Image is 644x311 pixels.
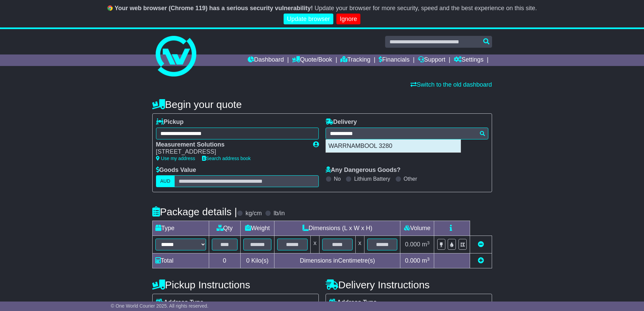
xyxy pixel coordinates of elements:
[418,54,445,66] a: Support
[336,14,360,25] a: Ignore
[202,156,251,161] a: Search address book
[115,5,313,12] b: Your web browser (Chrome 119) has a serious security vulnerability!
[156,148,306,156] div: [STREET_ADDRESS]
[427,240,430,245] sup: 3
[405,241,420,248] span: 0.000
[156,299,204,306] label: Address Type
[326,128,488,139] typeahead: Please provide city
[274,221,400,236] td: Dimensions (L x W x H)
[340,54,370,66] a: Tracking
[152,99,492,110] h4: Begin your quote
[326,279,492,290] h4: Delivery Instructions
[478,241,484,248] a: Remove this item
[292,54,332,66] a: Quote/Book
[152,221,209,236] td: Type
[404,176,417,182] label: Other
[156,118,184,126] label: Pickup
[400,221,434,236] td: Volume
[274,253,400,268] td: Dimensions in Centimetre(s)
[314,5,537,12] span: Update your browser for more security, speed and the best experience on this site.
[410,81,492,88] a: Switch to the old dashboard
[156,175,175,187] label: AUD
[454,54,484,66] a: Settings
[152,279,319,290] h4: Pickup Instructions
[209,253,240,268] td: 0
[156,166,196,174] label: Goods Value
[111,303,208,309] span: © One World Courier 2025. All rights reserved.
[156,156,195,161] a: Use my address
[326,166,401,174] label: Any Dangerous Goods?
[156,141,306,149] div: Measurement Solutions
[422,257,430,264] span: m
[427,257,430,262] sup: 3
[326,118,357,126] label: Delivery
[240,253,274,268] td: Kilo(s)
[209,221,240,236] td: Qty
[478,257,484,264] a: Add new item
[152,206,237,217] h4: Package details |
[152,253,209,268] td: Total
[334,176,341,182] label: No
[311,236,319,253] td: x
[273,210,285,217] label: lb/in
[245,210,262,217] label: kg/cm
[248,54,284,66] a: Dashboard
[422,241,430,248] span: m
[329,299,377,306] label: Address Type
[240,221,274,236] td: Weight
[379,54,409,66] a: Financials
[355,236,364,253] td: x
[354,176,390,182] label: Lithium Battery
[284,14,333,25] a: Update browser
[326,140,461,153] div: WARRNAMBOOL 3280
[246,257,249,264] span: 0
[405,257,420,264] span: 0.000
